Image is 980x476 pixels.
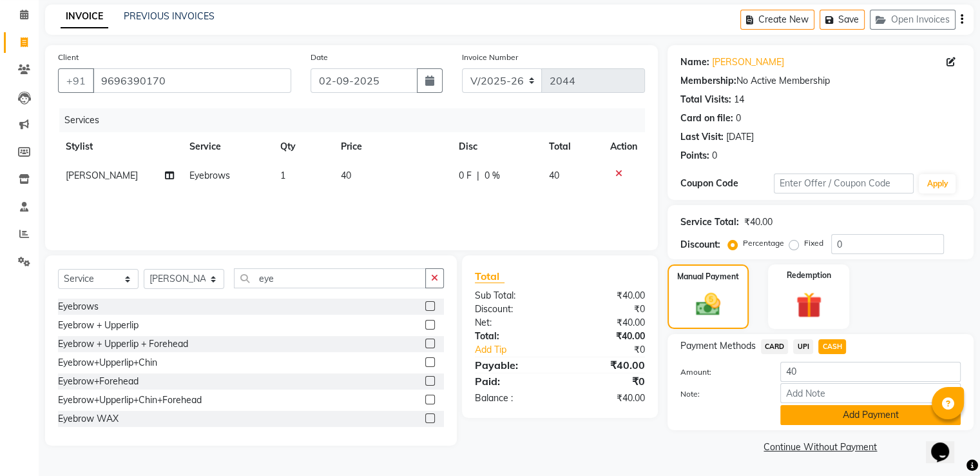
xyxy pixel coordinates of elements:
[465,373,560,389] div: Paid:
[58,393,202,407] div: Eyebrow+Upperlip+Chin+Forehead
[743,237,784,249] label: Percentage
[680,74,961,88] div: No Active Membership
[804,237,823,249] label: Fixed
[680,215,739,229] div: Service Total:
[734,93,744,106] div: 14
[736,112,741,125] div: 0
[66,170,138,181] span: [PERSON_NAME]
[761,339,789,354] span: CARD
[560,357,655,373] div: ₹40.00
[671,388,771,400] label: Note:
[712,149,717,163] div: 0
[485,169,500,183] span: 0 %
[680,55,709,69] div: Name:
[793,339,813,354] span: UPI
[680,112,733,125] div: Card on file:
[560,330,655,343] div: ₹40.00
[560,373,655,389] div: ₹0
[465,357,560,373] div: Payable:
[671,366,771,378] label: Amount:
[465,289,560,302] div: Sub Total:
[780,383,961,403] input: Add Note
[670,441,971,454] a: Continue Without Payment
[451,132,541,161] th: Disc
[820,10,865,30] button: Save
[58,375,139,388] div: Eyebrow+Forehead
[58,300,99,313] div: Eyebrows
[462,52,518,63] label: Invoice Number
[560,316,655,330] div: ₹40.00
[58,337,188,351] div: Eyebrow + Upperlip + Forehead
[465,302,560,316] div: Discount:
[549,170,559,181] span: 40
[58,68,94,93] button: +91
[273,132,333,161] th: Qty
[712,55,784,69] a: [PERSON_NAME]
[189,170,230,181] span: Eyebrows
[124,10,215,22] a: PREVIOUS INVOICES
[475,270,504,283] span: Total
[788,289,830,321] img: _gift.svg
[459,169,472,183] span: 0 F
[465,316,560,330] div: Net:
[602,132,645,161] th: Action
[465,330,560,343] div: Total:
[58,356,157,370] div: Eyebrow+Upperlip+Chin
[870,10,956,30] button: Open Invoices
[780,362,961,382] input: Amount
[560,392,655,405] div: ₹40.00
[680,177,774,190] div: Coupon Code
[59,108,655,132] div: Services
[744,215,773,229] div: ₹40.00
[58,132,182,161] th: Stylist
[726,130,754,144] div: [DATE]
[780,405,961,425] button: Add Payment
[560,289,655,302] div: ₹40.00
[333,132,451,161] th: Price
[774,174,914,193] input: Enter Offer / Coupon Code
[818,339,846,354] span: CASH
[58,52,79,63] label: Client
[926,424,967,463] iframe: chat widget
[680,74,736,88] div: Membership:
[182,132,273,161] th: Service
[680,130,724,144] div: Last Visit:
[680,93,731,106] div: Total Visits:
[575,343,654,357] div: ₹0
[560,302,655,316] div: ₹0
[465,392,560,405] div: Balance :
[688,290,728,319] img: _cash.svg
[677,271,739,283] label: Manual Payment
[341,170,351,181] span: 40
[680,238,720,252] div: Discount:
[680,149,709,163] div: Points:
[541,132,602,161] th: Total
[234,268,426,288] input: Search or Scan
[919,174,956,193] button: Apply
[465,343,575,357] a: Add Tip
[58,319,139,332] div: Eyebrow + Upperlip
[58,412,119,426] div: Eyebrow WAX
[477,169,479,183] span: |
[61,5,108,28] a: INVOICE
[280,170,285,181] span: 1
[311,52,328,63] label: Date
[740,10,814,30] button: Create New
[787,270,831,281] label: Redemption
[680,339,756,353] span: Payment Methods
[93,68,291,93] input: Search by Name/Mobile/Email/Code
